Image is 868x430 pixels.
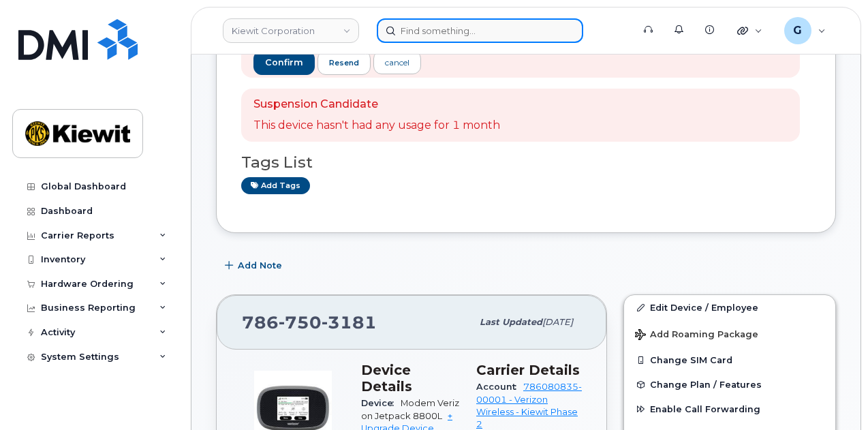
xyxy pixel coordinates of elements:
[253,50,315,75] button: confirm
[809,371,858,420] iframe: Messenger Launcher
[329,57,359,68] span: resend
[476,362,582,378] h3: Carrier Details
[361,398,459,420] span: Modem Verizon Jetpack 8800L
[322,312,377,333] span: 3181
[361,362,460,395] h3: Device Details
[361,398,401,408] span: Device
[775,17,835,44] div: Gabrielle.Chicoine
[373,50,421,74] a: cancel
[476,382,523,392] span: Account
[728,17,772,44] div: Quicklinks
[223,18,359,43] a: Kiewit Corporation
[650,404,760,414] span: Enable Call Forwarding
[241,177,310,194] a: Add tags
[542,317,573,327] span: [DATE]
[480,317,542,327] span: Last updated
[476,382,582,429] a: 786080835-00001 - Verizon Wireless - Kiewit Phase 2
[216,254,294,278] button: Add Note
[650,380,762,390] span: Change Plan / Features
[265,57,303,69] span: confirm
[624,295,835,320] a: Edit Device / Employee
[279,312,322,333] span: 750
[242,312,377,333] span: 786
[635,329,758,342] span: Add Roaming Package
[624,348,835,372] button: Change SIM Card
[241,154,811,171] h3: Tags List
[253,97,500,112] p: Suspension Candidate
[317,50,371,75] button: resend
[385,57,409,69] div: cancel
[624,372,835,397] button: Change Plan / Features
[624,320,835,348] button: Add Roaming Package
[377,18,583,43] input: Find something...
[624,397,835,421] button: Enable Call Forwarding
[793,22,802,39] span: G
[253,118,500,134] p: This device hasn't had any usage for 1 month
[238,259,282,272] span: Add Note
